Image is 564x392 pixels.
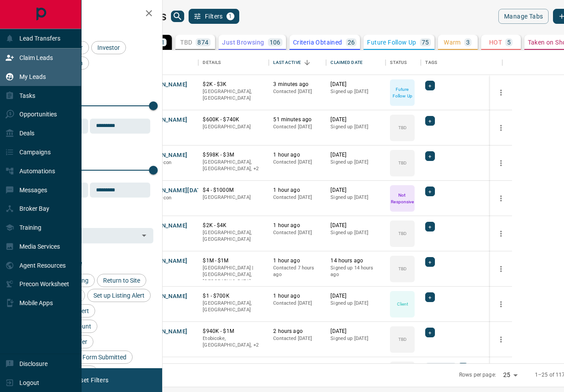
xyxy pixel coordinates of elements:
[466,39,470,45] p: 3
[425,292,434,302] div: +
[273,151,322,159] p: 1 hour ago
[141,81,187,89] button: [PERSON_NAME]
[330,335,381,342] p: Signed up [DATE]
[444,39,461,45] p: Warm
[398,265,407,272] p: TBD
[428,328,431,337] span: +
[203,159,264,172] p: East York, Toronto
[390,50,407,75] div: Status
[494,192,508,205] button: more
[203,222,264,229] p: $2K - $4K
[203,292,264,300] p: $1 - $700K
[203,81,264,88] p: $2K - $3K
[498,9,549,24] button: Manage Tabs
[494,157,508,170] button: more
[97,274,146,287] div: Return to Site
[489,39,502,45] p: HOT
[326,50,386,75] div: Claimed Date
[494,227,508,240] button: more
[348,39,355,45] p: 26
[273,328,322,335] p: 2 hours ago
[189,9,239,24] button: Filters1
[273,300,322,307] p: Contacted [DATE]
[330,328,381,335] p: [DATE]
[398,160,407,166] p: TBD
[273,363,322,370] p: 7 hours ago
[67,373,114,388] button: Reset Filters
[91,41,126,54] div: Investor
[428,258,431,266] span: +
[330,151,381,159] p: [DATE]
[428,81,431,90] span: +
[273,194,322,201] p: Contacted [DATE]
[428,293,431,302] span: +
[141,116,187,124] button: [PERSON_NAME]
[203,116,264,123] p: $600K - $740K
[330,81,381,88] p: [DATE]
[494,262,508,276] button: more
[273,222,322,229] p: 1 hour ago
[203,123,264,131] p: [GEOGRAPHIC_DATA]
[138,229,150,242] button: Open
[330,123,381,131] p: Signed up [DATE]
[203,187,264,194] p: $4 - $1000M
[90,292,148,299] span: Set up Listing Alert
[293,39,342,45] p: Criteria Obtained
[203,300,264,314] p: [GEOGRAPHIC_DATA], [GEOGRAPHIC_DATA]
[222,39,264,45] p: Just Browsing
[28,9,153,19] h2: Filters
[330,187,381,194] p: [DATE]
[330,257,381,265] p: 14 hours ago
[459,371,496,379] p: Rows per page:
[461,363,464,372] span: +
[391,86,414,99] p: Future Follow Up
[507,39,511,45] p: 5
[273,50,301,75] div: Last Active
[273,292,322,300] p: 1 hour ago
[391,192,414,205] p: Not Responsive
[425,328,434,337] div: +
[171,11,184,22] button: search button
[203,328,264,335] p: $940K - $1M
[500,369,521,381] div: 25
[141,151,187,160] button: [PERSON_NAME]
[87,289,151,302] div: Set up Listing Alert
[428,363,453,372] span: ISR Lead
[397,301,408,307] p: Client
[100,277,143,284] span: Return to Site
[273,116,322,123] p: 51 minutes ago
[141,222,187,230] button: [PERSON_NAME]
[198,50,269,75] div: Details
[273,159,322,166] p: Contacted [DATE]
[425,257,434,267] div: +
[494,298,508,311] button: more
[94,44,123,51] span: Investor
[141,257,187,265] button: [PERSON_NAME]
[203,151,264,159] p: $598K - $3M
[273,257,322,265] p: 1 hour ago
[203,229,264,243] p: [GEOGRAPHIC_DATA], [GEOGRAPHIC_DATA]
[203,265,264,285] p: [GEOGRAPHIC_DATA] | [GEOGRAPHIC_DATA], [GEOGRAPHIC_DATA]
[398,336,407,343] p: TBD
[273,335,322,342] p: Contacted [DATE]
[330,50,363,75] div: Claimed Date
[301,56,313,69] button: Sort
[330,265,381,278] p: Signed up 14 hours ago
[137,50,198,75] div: Name
[141,328,187,336] button: [PERSON_NAME]
[330,229,381,236] p: Signed up [DATE]
[330,116,381,123] p: [DATE]
[203,257,264,265] p: $1M - $1M
[330,159,381,166] p: Signed up [DATE]
[422,39,429,45] p: 75
[273,187,322,194] p: 1 hour ago
[203,363,264,370] p: $0 - $1000M
[141,292,187,301] button: [PERSON_NAME]
[227,13,234,19] span: 1
[494,86,508,99] button: more
[273,81,322,88] p: 3 minutes ago
[330,88,381,95] p: Signed up [DATE]
[494,333,508,346] button: more
[421,50,502,75] div: Tags
[425,50,437,75] div: Tags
